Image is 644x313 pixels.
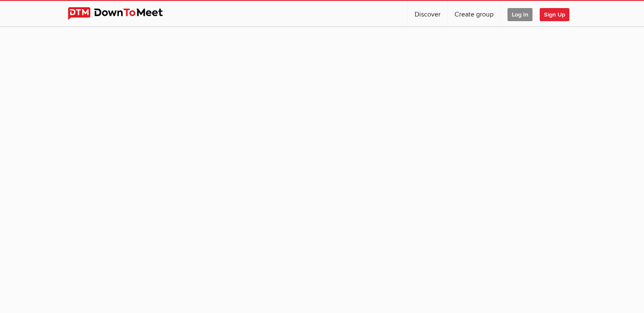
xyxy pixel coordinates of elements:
a: Log In [501,1,539,26]
span: Log In [507,8,532,21]
img: DownToMeet [68,7,176,20]
span: Sign Up [540,8,569,21]
a: Sign Up [540,1,576,26]
a: Discover [408,1,447,26]
a: Create group [448,1,500,26]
